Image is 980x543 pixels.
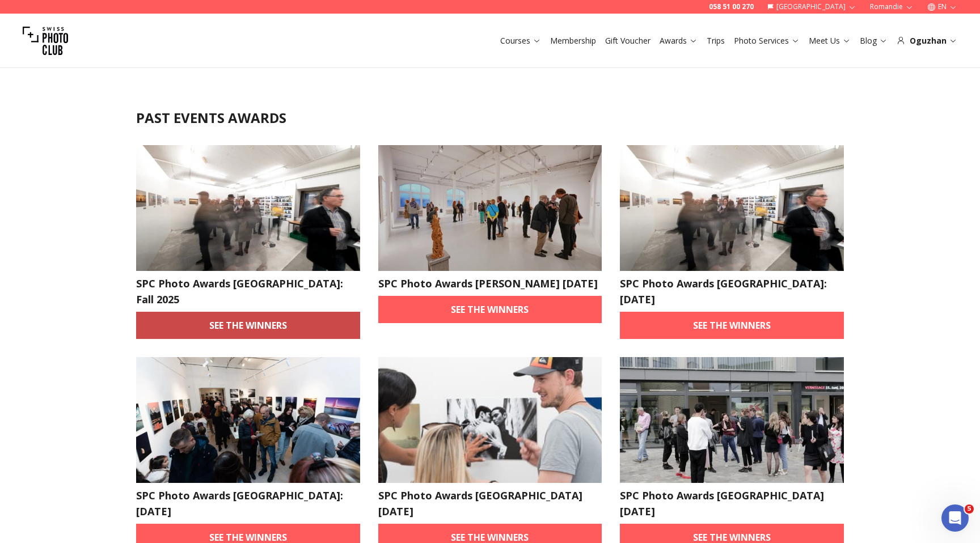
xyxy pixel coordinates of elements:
[136,487,360,519] h2: SPC Photo Awards [GEOGRAPHIC_DATA]: [DATE]
[702,33,729,49] button: Trips
[378,357,602,483] img: SPC Photo Awards VIENNA June 2025
[620,275,844,307] h2: SPC Photo Awards [GEOGRAPHIC_DATA]: [DATE]
[734,35,800,46] a: Photo Services
[804,33,855,49] button: Meet Us
[965,504,974,514] span: 5
[136,357,360,483] img: SPC Photo Awards Geneva: June 2025
[655,33,702,49] button: Awards
[707,35,725,46] a: Trips
[860,35,888,46] a: Blog
[378,275,602,291] h2: SPC Photo Awards [PERSON_NAME] [DATE]
[378,487,602,519] h2: SPC Photo Awards [GEOGRAPHIC_DATA] [DATE]
[809,35,851,46] a: Meet Us
[601,33,655,49] button: Gift Voucher
[729,33,804,49] button: Photo Services
[709,2,754,11] a: 058 51 00 270
[378,296,602,323] a: See the winners
[23,18,68,63] img: Swiss photo club
[620,357,844,483] img: SPC Photo Awards BERLIN May 2025
[855,33,892,49] button: Blog
[620,487,844,519] h2: SPC Photo Awards [GEOGRAPHIC_DATA] [DATE]
[136,312,360,339] a: See the winners
[136,275,360,307] h2: SPC Photo Awards [GEOGRAPHIC_DATA]: Fall 2025
[550,35,596,46] a: Membership
[620,312,844,339] a: See the winners
[136,145,360,271] img: SPC Photo Awards Zurich: Fall 2025
[546,33,601,49] button: Membership
[496,33,546,49] button: Courses
[660,35,698,46] a: Awards
[620,145,844,271] img: SPC Photo Awards Zurich: June 2025
[941,504,969,532] iframe: Intercom live chat
[897,35,957,46] div: Oguzhan
[605,35,650,46] a: Gift Voucher
[136,109,844,127] h1: Past events awards
[378,145,602,271] img: SPC Photo Awards LAKE CONSTANCE July 2025
[500,35,541,46] a: Courses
